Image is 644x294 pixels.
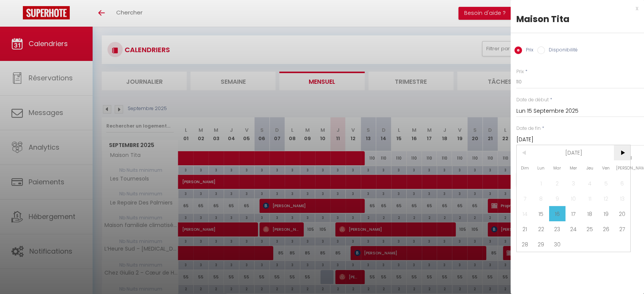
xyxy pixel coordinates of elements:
[517,206,533,221] span: 14
[511,4,638,13] div: x
[598,221,614,236] span: 26
[598,191,614,206] span: 12
[566,191,582,206] span: 10
[614,160,630,176] span: [PERSON_NAME]
[614,145,630,160] span: >
[549,176,566,191] span: 2
[614,176,630,191] span: 6
[614,191,630,206] span: 13
[582,221,598,236] span: 25
[566,221,582,236] span: 24
[516,13,638,25] div: Maison Tita
[533,221,549,236] span: 22
[582,191,598,206] span: 11
[517,236,533,252] span: 28
[582,176,598,191] span: 4
[614,221,630,236] span: 27
[533,206,549,221] span: 15
[533,145,614,160] span: [DATE]
[582,206,598,221] span: 18
[517,221,533,236] span: 21
[516,96,549,104] label: Date de début
[517,191,533,206] span: 7
[566,160,582,176] span: Mer
[549,221,566,236] span: 23
[612,260,638,288] iframe: Chat
[582,160,598,176] span: Jeu
[549,160,566,176] span: Mar
[614,206,630,221] span: 20
[549,236,566,252] span: 30
[516,125,541,132] label: Date de fin
[598,176,614,191] span: 5
[545,46,578,55] label: Disponibilité
[533,176,549,191] span: 1
[566,206,582,221] span: 17
[549,206,566,221] span: 16
[598,160,614,176] span: Ven
[533,236,549,252] span: 29
[598,206,614,221] span: 19
[566,176,582,191] span: 3
[533,191,549,206] span: 8
[522,46,533,55] label: Prix
[549,191,566,206] span: 9
[533,160,549,176] span: Lun
[516,68,524,75] label: Prix
[517,145,533,160] span: <
[517,160,533,176] span: Dim
[6,3,29,26] button: Ouvrir le widget de chat LiveChat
